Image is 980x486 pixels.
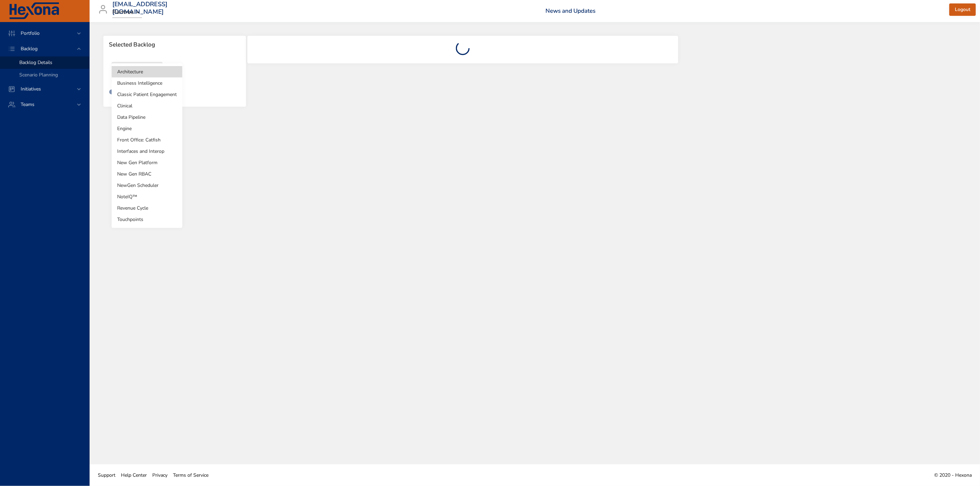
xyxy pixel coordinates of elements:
li: NoteIQ™ [112,191,182,202]
li: Business Intelligence [112,77,182,89]
li: Data Pipeline [112,112,182,123]
li: Classic Patient Engagement [112,89,182,100]
li: New Gen Platform [112,157,182,168]
li: Clinical [112,100,182,112]
li: Interfaces and Interop [112,146,182,157]
li: Front Office: Catfish [112,134,182,146]
li: Touchpoints [112,214,182,225]
li: Engine [112,123,182,134]
li: Revenue Cycle [112,202,182,214]
li: New Gen RBAC [112,168,182,180]
li: NewGen Scheduler [112,180,182,191]
li: Architecture [112,66,182,77]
